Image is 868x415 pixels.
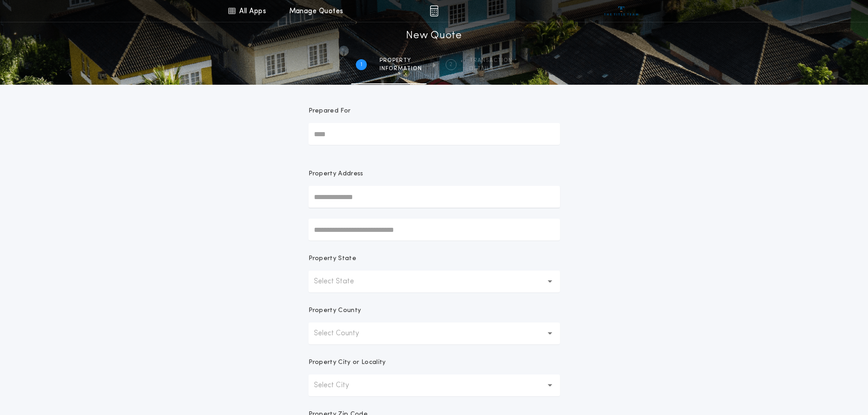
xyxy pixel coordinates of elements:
h2: 1 [360,61,362,68]
p: Select City [314,380,364,391]
p: Prepared For [308,107,351,116]
button: Select City [308,374,560,396]
button: Select State [308,271,560,292]
p: Property State [308,254,356,263]
p: Select County [314,328,374,339]
button: Select County [308,323,560,344]
span: Property [380,57,422,64]
p: Property County [308,306,361,315]
p: Select State [314,276,369,287]
span: information [380,65,422,72]
p: Property Address [308,169,560,179]
h1: New Quote [406,29,462,43]
input: Prepared For [308,123,560,145]
h2: 2 [449,61,452,68]
span: Transaction [469,57,513,64]
p: Property City or Locality [308,358,386,367]
img: img [430,5,438,16]
span: details [469,65,513,72]
img: vs-icon [604,6,638,15]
